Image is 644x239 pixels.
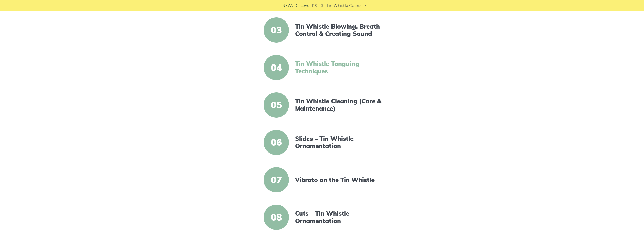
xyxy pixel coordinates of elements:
a: Vibrato on the Tin Whistle [295,176,382,184]
a: Cuts – Tin Whistle Ornamentation [295,210,382,225]
span: Discover [294,3,311,9]
a: Tin Whistle Cleaning (Care & Maintenance) [295,98,382,112]
span: 08 [264,205,289,230]
span: 05 [264,92,289,118]
span: 03 [264,17,289,43]
a: PST10 - Tin Whistle Course [312,3,362,9]
a: Slides – Tin Whistle Ornamentation [295,135,382,150]
span: 07 [264,167,289,192]
span: 06 [264,130,289,155]
a: Tin Whistle Blowing, Breath Control & Creating Sound [295,23,382,37]
a: Tin Whistle Tonguing Techniques [295,60,382,75]
span: 04 [264,55,289,80]
span: NEW: [282,3,293,9]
